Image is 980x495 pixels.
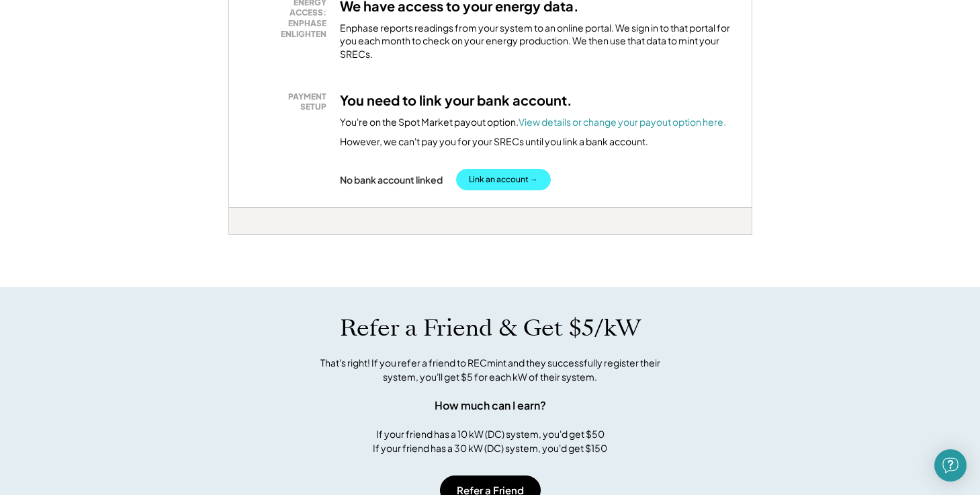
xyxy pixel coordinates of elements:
div: No bank account linked [340,174,443,186]
div: Enphase reports readings from your system to an online portal. We sign in to that portal for you ... [340,22,735,61]
div: However, we can't pay you for your SRECs until you link a bank account. [340,135,648,149]
button: Link an account → [456,169,551,190]
div: How much can I earn? [435,397,546,414]
div: You're on the Spot Market payout option. [340,116,726,129]
h1: Refer a Friend & Get $5/kW [340,314,641,342]
div: ncmbmtha - MD 1.5x (BT) [228,235,274,240]
div: PAYMENT SETUP [253,91,326,112]
div: Open Intercom Messenger [934,449,967,482]
a: View details or change your payout option here. [519,116,726,128]
div: That's right! If you refer a friend to RECmint and they successfully register their system, you'l... [306,356,675,384]
h3: You need to link your bank account. [340,91,572,109]
div: If your friend has a 10 kW (DC) system, you'd get $50 If your friend has a 30 kW (DC) system, you... [373,427,607,455]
